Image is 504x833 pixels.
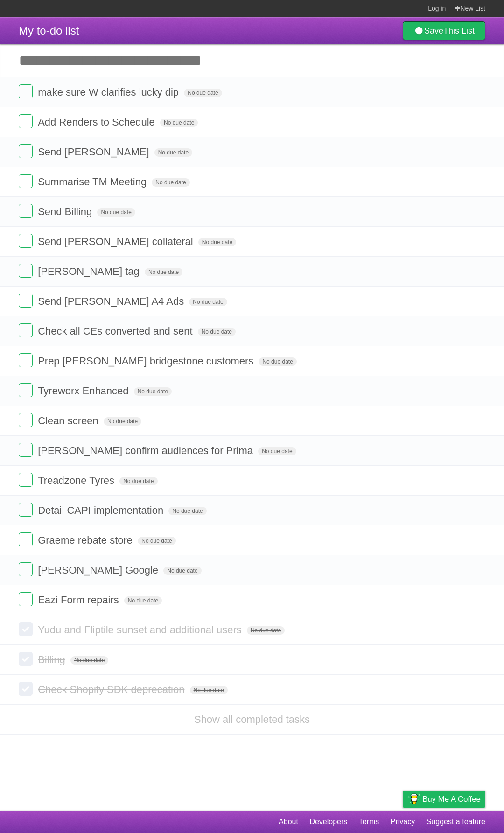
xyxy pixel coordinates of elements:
label: Done [19,234,33,248]
label: Done [19,353,33,367]
label: Done [19,144,33,158]
label: Done [19,413,33,427]
span: Clean screen [38,415,101,427]
label: Done [19,682,33,696]
label: Done [19,562,33,576]
a: Developers [309,813,347,831]
span: Prep [PERSON_NAME] bridgestone customers [38,355,256,367]
label: Done [19,294,33,308]
label: Done [19,592,33,606]
a: SaveThis List [403,21,485,40]
span: Send [PERSON_NAME] A4 Ads [38,295,186,307]
img: Buy me a coffee [407,791,420,807]
span: Graeme rebate store [38,534,135,546]
label: Done [19,264,33,278]
span: No due date [70,656,108,665]
label: Done [19,622,33,636]
span: No due date [134,387,172,396]
span: Check all CEs converted and sent [38,325,195,337]
span: [PERSON_NAME] Google [38,564,161,576]
span: Send [PERSON_NAME] [38,146,151,158]
span: No due date [198,328,236,336]
span: No due date [138,537,175,545]
span: No due date [189,298,227,306]
span: No due date [154,148,192,157]
span: Yudu and Fliptile sunset and additional users [38,624,244,636]
span: Check Shopify SDK deprecation [38,684,187,695]
a: Buy me a coffee [403,791,485,808]
span: Add Renders to Schedule [38,116,157,128]
label: Done [19,443,33,457]
span: No due date [163,567,201,575]
span: No due date [104,417,141,426]
span: No due date [119,477,157,485]
span: No due date [198,238,236,246]
span: No due date [97,208,135,217]
span: Buy me a coffee [422,791,481,807]
span: No due date [259,357,296,366]
label: Done [19,323,33,337]
span: Summarise TM Meeting [38,176,149,188]
b: This List [443,26,475,35]
span: No due date [247,626,285,635]
a: Terms [359,813,379,831]
label: Done [19,174,33,188]
span: No due date [190,686,228,694]
span: No due date [184,89,222,97]
label: Done [19,503,33,517]
span: Tyreworx Enhanced [38,385,131,397]
span: Send [PERSON_NAME] collateral [38,236,196,247]
label: Done [19,473,33,487]
a: Show all completed tasks [194,714,310,725]
span: [PERSON_NAME] tag [38,266,142,277]
span: [PERSON_NAME] confirm audiences for Prima [38,445,255,456]
span: Eazi Form repairs [38,594,121,606]
span: My to-do list [19,24,79,37]
span: Detail CAPI implementation [38,504,166,516]
span: Send Billing [38,206,94,217]
span: No due date [124,596,162,605]
label: Done [19,114,33,128]
span: make sure W clarifies lucky dip [38,86,181,98]
span: No due date [160,119,198,127]
span: No due date [145,268,182,276]
a: Suggest a feature [427,813,485,831]
span: Treadzone Tyres [38,475,117,486]
label: Done [19,532,33,546]
span: No due date [168,507,206,515]
span: No due date [152,178,189,187]
a: Privacy [391,813,415,831]
span: Billing [38,654,68,665]
label: Done [19,652,33,666]
label: Done [19,383,33,397]
span: No due date [258,447,296,455]
label: Done [19,84,33,98]
label: Done [19,204,33,218]
a: About [279,813,298,831]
